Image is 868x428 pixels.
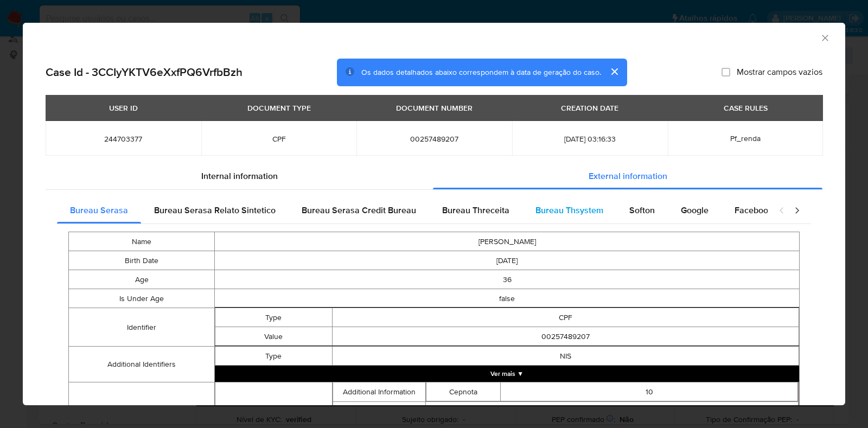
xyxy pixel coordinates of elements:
[361,67,601,78] span: Os dados detalhados abaixo correspondem à data de geração do caso.
[589,170,667,182] span: External information
[333,402,426,421] td: Type
[426,402,799,421] td: PSG
[215,270,800,289] td: 36
[215,289,800,308] td: false
[820,33,829,42] button: Fechar a janela
[369,134,499,144] span: 00257489207
[154,204,276,216] span: Bureau Serasa Relato Sintetico
[69,232,215,251] td: Name
[525,134,655,144] span: [DATE] 03:16:33
[69,308,215,347] td: Identifier
[442,204,509,216] span: Bureau Threceita
[332,327,799,346] td: 00257489207
[214,134,344,144] span: CPF
[601,59,627,85] button: cerrar
[735,204,773,216] span: Facebook
[69,347,215,382] td: Additional Identifiers
[501,382,798,401] td: 10
[69,251,215,270] td: Birth Date
[59,134,188,144] span: 244703377
[737,67,822,78] span: Mostrar campos vazios
[722,68,730,76] input: Mostrar campos vazios
[535,204,603,216] span: Bureau Thsystem
[201,170,278,182] span: Internal information
[215,308,332,327] td: Type
[426,382,501,401] td: Cepnota
[215,251,800,270] td: [DATE]
[215,232,800,251] td: [PERSON_NAME]
[70,204,128,216] span: Bureau Serasa
[333,382,426,402] td: Additional Information
[46,65,242,79] h2: Case Id - 3CCIyYKTV6eXxfPQ6VrfbBzh
[554,99,625,117] div: CREATION DATE
[332,308,799,327] td: CPF
[332,347,799,366] td: NIS
[717,99,774,117] div: CASE RULES
[302,204,416,216] span: Bureau Serasa Credit Bureau
[681,204,709,216] span: Google
[215,366,799,382] button: Expand array
[629,204,655,216] span: Softon
[23,23,845,405] div: closure-recommendation-modal
[69,270,215,289] td: Age
[103,99,144,117] div: USER ID
[69,289,215,308] td: Is Under Age
[57,197,768,223] div: Detailed external info
[215,347,332,366] td: Type
[730,133,761,144] span: Pf_renda
[241,99,317,117] div: DOCUMENT TYPE
[390,99,479,117] div: DOCUMENT NUMBER
[46,163,822,189] div: Detailed info
[215,327,332,346] td: Value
